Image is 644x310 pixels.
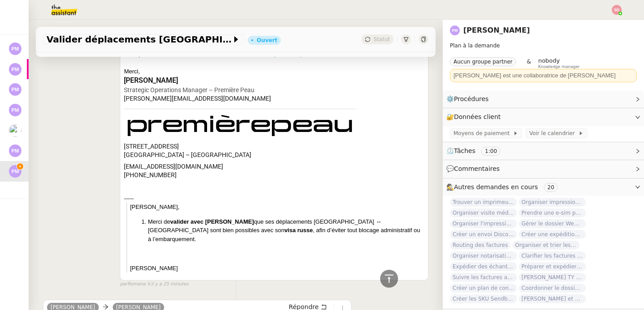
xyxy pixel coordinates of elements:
[124,115,356,138] img: Première Peau
[124,50,424,59] div: Vous pouvez suivre l'avancement de votre demande en . ⏱️
[267,51,294,57] a: cliquant ici
[519,230,586,239] span: Créer une expédition Discovery Set
[120,280,188,288] small: Romane V.
[450,262,517,271] span: Expédier des échantillons à [PERSON_NAME]
[124,151,356,160] div: [GEOGRAPHIC_DATA] – [GEOGRAPHIC_DATA]
[538,64,580,69] span: Knowledge manager
[148,217,424,244] p: Merci de que ses déplacements [GEOGRAPHIC_DATA] ↔ [GEOGRAPHIC_DATA] sont bien possibles avec son ...
[450,57,516,66] nz-tag: Aucun groupe partner
[446,165,504,172] span: 💬
[481,147,500,156] nz-tag: 1:00
[443,90,644,108] div: ⚙️Procédures
[124,194,424,203] div: -----
[450,284,517,293] span: Créer un plan de contenu Instagram
[519,294,586,303] span: [PERSON_NAME] et analyser les candidatures LinkedIn
[463,26,530,34] a: [PERSON_NAME]
[443,108,644,126] div: 🔐Données client
[519,208,586,217] span: Prendre une e-sim pour Ana
[450,241,511,250] span: Routing des factures
[612,5,622,15] img: svg
[544,183,558,192] nz-tag: 20
[373,36,390,42] span: Statut
[454,147,475,154] span: Tâches
[450,230,517,239] span: Créer un envoi Discovery Set à Aromi
[443,160,644,178] div: 💬Commentaires
[120,280,127,288] span: par
[443,178,644,196] div: 🕵️Autres demandes en cours 20
[443,142,644,160] div: ⏲️Tâches 1:00
[450,25,460,35] img: svg
[124,171,177,178] a: [PHONE_NUMBER]
[453,71,633,80] div: [PERSON_NAME] est une collaboratrice de [PERSON_NAME]
[450,294,517,303] span: Créer les SKU Sendbacks
[130,264,424,273] p: [PERSON_NAME]
[9,83,21,96] img: svg
[450,251,517,260] span: Organiser notarisation et légalisation POA [GEOGRAPHIC_DATA] & KSA
[124,142,356,151] div: [STREET_ADDRESS]
[284,227,313,234] b: visa russe
[130,203,424,212] p: [PERSON_NAME],
[453,129,513,138] span: Moyens de paiement
[519,273,586,282] span: [PERSON_NAME] TY notes
[9,42,21,55] img: svg
[538,57,559,64] span: nobody
[454,95,489,102] span: Procédures
[9,63,21,76] img: svg
[124,95,271,102] a: [PERSON_NAME][EMAIL_ADDRESS][DOMAIN_NAME]
[124,76,356,85] div: [PERSON_NAME]
[519,198,586,207] span: Organiser impression catalogue
[450,198,517,207] span: Trouver un imprimeur parisien (TRES URGENT)
[257,38,277,43] div: Ouvert
[450,273,517,282] span: Suivre les factures avec Flash Transports
[9,124,21,137] img: users%2FNsDxpgzytqOlIY2WSYlFcHtx26m1%2Favatar%2F8901.jpg
[454,165,500,172] span: Commentaires
[454,183,538,191] span: Autres demandes en cours
[529,129,578,138] span: Voir le calendrier
[519,284,586,293] span: Coordonner le dossier d'[PERSON_NAME]
[9,144,21,157] img: svg
[124,163,223,170] a: [EMAIL_ADDRESS][DOMAIN_NAME]
[124,86,356,95] div: Strategic Operations Manager – Première Peau
[527,57,531,69] span: &
[47,35,232,44] span: Valider déplacements [GEOGRAPHIC_DATA]-Dubaï avec [PERSON_NAME]
[446,183,561,191] span: 🕵️
[9,104,21,116] img: svg
[446,94,493,104] span: ⚙️
[450,219,517,228] span: Organiser l'impression des cartes de visite
[446,112,504,122] span: 🔐
[9,165,21,178] img: svg
[450,42,500,49] span: Plan à la demande
[170,218,254,225] b: valider avec [PERSON_NAME]
[538,57,580,69] app-user-label: Knowledge manager
[519,251,586,260] span: Clarifier les factures avec Les Ateliers [PERSON_NAME]
[151,280,189,288] span: il y a 25 minutes
[513,241,580,250] span: Organiser et trier les documents sur Google Drive
[450,208,517,217] span: Organiser visite médicale [PERSON_NAME]
[519,219,586,228] span: Gérer le dossier WeWork Trudaine
[124,67,424,76] div: Merci,
[446,147,508,154] span: ⏲️
[519,262,586,271] span: Préparer et expédier une carte de remerciement
[454,113,501,120] span: Données client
